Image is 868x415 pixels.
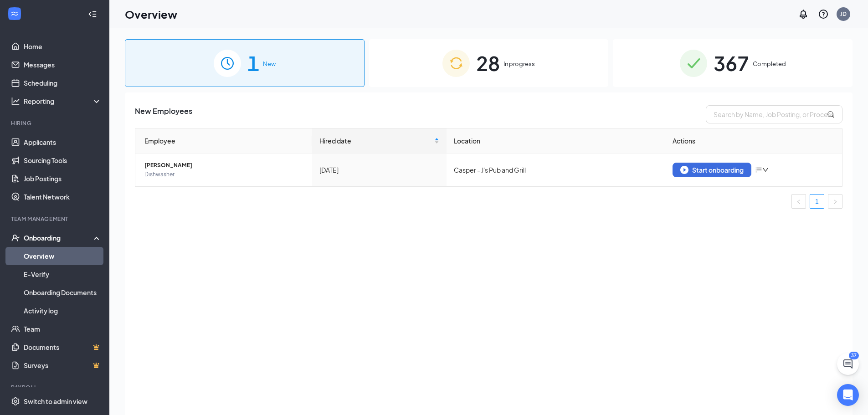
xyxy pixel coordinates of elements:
h1: Overview [125,6,177,22]
a: Home [24,37,102,56]
div: Onboarding [24,233,94,242]
span: New [263,59,276,68]
th: Employee [135,128,312,154]
th: Actions [665,128,842,154]
a: Scheduling [24,74,102,92]
span: In progress [503,59,535,68]
svg: WorkstreamLogo [10,9,19,18]
li: Next Page [828,194,842,209]
a: Job Postings [24,169,102,188]
svg: UserCheck [11,233,20,242]
span: right [832,199,838,205]
a: SurveysCrown [24,356,102,374]
input: Search by Name, Job Posting, or Process [706,105,842,123]
span: Dishwasher [144,170,305,179]
a: Overview [24,247,102,265]
div: Payroll [11,384,100,391]
span: left [796,199,801,205]
svg: Collapse [88,10,97,19]
span: Completed [753,59,786,68]
button: right [828,194,842,209]
a: Sourcing Tools [24,151,102,169]
div: Open Intercom Messenger [837,384,859,406]
li: Previous Page [791,194,806,209]
li: 1 [810,194,824,209]
span: down [762,167,769,173]
a: Activity log [24,302,102,320]
a: Onboarding Documents [24,283,102,302]
th: Location [447,128,665,154]
button: ChatActive [837,353,859,375]
svg: QuestionInfo [818,9,829,20]
a: Messages [24,56,102,74]
span: 28 [476,47,500,79]
span: 367 [714,47,749,79]
button: left [791,194,806,209]
span: bars [755,166,762,174]
td: Casper - J's Pub and Grill [447,154,665,186]
span: New Employees [135,105,192,123]
svg: Settings [11,397,20,406]
a: Talent Network [24,188,102,206]
div: Start onboarding [680,166,744,174]
svg: Notifications [798,9,809,20]
div: Switch to admin view [24,397,87,406]
div: Hiring [11,119,100,127]
a: Team [24,320,102,338]
svg: Analysis [11,97,20,106]
a: E-Verify [24,265,102,283]
div: [DATE] [319,165,440,175]
span: [PERSON_NAME] [144,161,305,170]
span: 1 [247,47,259,79]
button: Start onboarding [673,163,751,177]
div: Team Management [11,215,100,223]
a: 1 [810,195,824,208]
div: 37 [849,352,859,359]
svg: ChatActive [842,359,853,369]
div: Reporting [24,97,102,106]
a: Applicants [24,133,102,151]
div: JD [840,10,847,18]
a: DocumentsCrown [24,338,102,356]
span: Hired date [319,136,433,146]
